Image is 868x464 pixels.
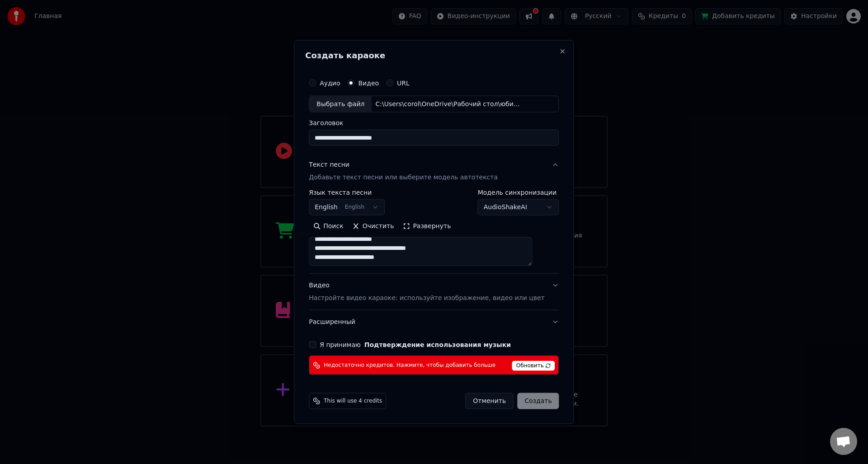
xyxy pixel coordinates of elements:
[309,173,498,182] p: Добавьте текст песни или выберите модель автотекста
[397,80,410,86] label: URL
[309,274,559,310] button: ВидеоНастройте видео караоке: используйте изображение, видео или цвет
[309,281,544,303] div: Видео
[465,393,514,409] button: Отменить
[324,398,382,405] span: This will use 4 credits
[478,189,559,196] label: Модель синхронизации
[398,219,455,234] button: Развернуть
[372,99,525,108] div: C:\Users\corol\OneDrive\Рабочий стол\юбилей\караоке\Шедевральная песня про папу. [PERSON_NAME]. П...
[309,189,559,273] div: Текст песниДобавьте текст песни или выберите модель автотекста
[309,219,348,234] button: Поиск
[309,294,544,303] p: Настройте видео караоке: используйте изображение, видео или цвет
[324,361,495,369] span: Недостаточно кредитов. Нажмите, чтобы добавить больше
[309,189,385,196] label: Язык текста песни
[348,219,399,234] button: Очистить
[320,80,340,86] label: Аудио
[309,160,349,169] div: Текст песни
[309,310,559,334] button: Расширенный
[309,153,559,189] button: Текст песниДобавьте текст песни или выберите модель автотекста
[309,120,559,126] label: Заголовок
[358,80,379,86] label: Видео
[512,361,555,371] span: Обновить
[309,96,372,112] div: Выбрать файл
[305,51,562,59] h2: Создать караоке
[364,342,511,348] button: Я принимаю
[320,342,511,348] label: Я принимаю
